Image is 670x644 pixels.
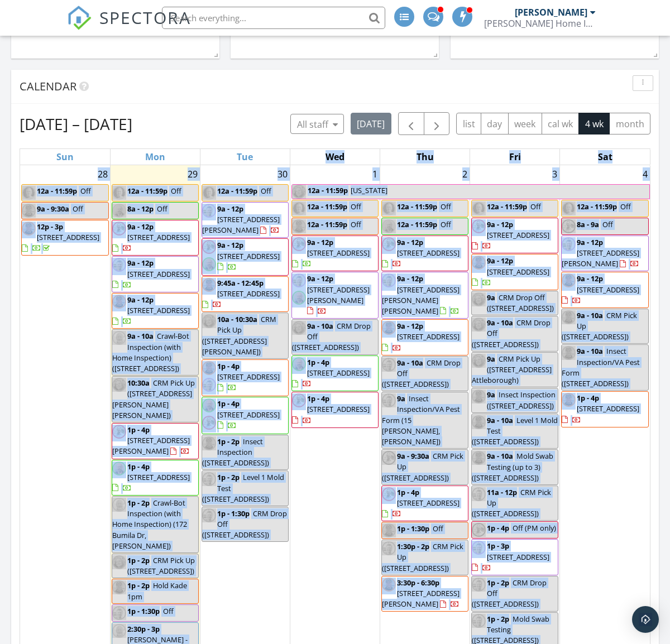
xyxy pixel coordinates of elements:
span: 12a - 11:59p [307,185,348,199]
a: 1p - 4p [STREET_ADDRESS] [292,393,370,425]
span: 1p - 2p [127,498,150,508]
span: 9a - 12p [397,321,423,331]
span: 10a - 10:30a [217,314,257,324]
span: Off [530,201,541,212]
span: [STREET_ADDRESS] [127,269,190,279]
a: 9a - 12p [STREET_ADDRESS] [202,238,289,275]
img: brial_pope.jpg [202,472,216,486]
span: 12a - 11:59p [217,186,257,196]
img: 9eff220f8b0e42cd9cb776b7303a6cd3.jpeg [112,462,126,475]
a: Go to September 28, 2025 [95,165,110,183]
span: 9a - 12p [397,237,423,247]
img: greg_prew_headshot.jpg [472,523,486,537]
a: Friday [507,149,523,165]
span: 12a - 11:59p [397,219,437,229]
span: [STREET_ADDRESS] [397,498,460,508]
span: [STREET_ADDRESS][PERSON_NAME] [307,285,370,305]
input: Search everything... [162,7,385,29]
a: 9a - 12p [STREET_ADDRESS] [472,219,549,251]
img: marc_2019.jpg [382,321,396,335]
span: [STREET_ADDRESS] [307,368,370,378]
a: 9a - 12p [STREET_ADDRESS] [471,254,558,290]
span: 9a - 10a [577,346,603,356]
span: [STREET_ADDRESS] [487,267,549,277]
img: greg_prew_headshot.jpg [292,237,306,251]
div: All staff [297,118,338,131]
span: CRM Pick Up ([STREET_ADDRESS]) [382,451,463,482]
div: Striler Home Inspections, Inc. [484,18,596,29]
span: 9a - 12p [127,295,154,305]
a: 1p - 4p [STREET_ADDRESS] [112,462,190,493]
a: Go to October 1, 2025 [370,165,380,183]
span: Off (PM only) [513,523,556,533]
a: 9a - 12p [STREET_ADDRESS] [471,218,558,254]
span: Insect Inspection/VA Pest Form (15 [PERSON_NAME], [PERSON_NAME]) [382,393,460,446]
img: The Best Home Inspection Software - Spectora [67,6,92,30]
span: Calendar [20,79,76,94]
span: [STREET_ADDRESS] [577,403,639,414]
span: Insect Inspection ([STREET_ADDRESS]) [202,436,269,468]
span: CRM Pick Up ([STREET_ADDRESS]) [127,555,195,576]
span: Off [602,219,613,229]
img: brial_pope.jpg [112,606,126,620]
img: marc_2019.jpg [22,204,36,218]
span: 1:30p - 2p [397,541,429,551]
img: img_7324.jpg [472,354,486,368]
span: [STREET_ADDRESS] [217,410,280,420]
img: f6ba44ae3ccb492fa75a4bd56e429e53.jpeg [562,201,576,215]
a: 1p - 3p [STREET_ADDRESS] [472,541,549,572]
span: 9a - 10a [127,331,154,341]
span: 1p - 4p [127,462,150,472]
span: 12a - 11:59p [37,186,77,196]
a: 1p - 4p [STREET_ADDRESS][PERSON_NAME] [112,423,199,459]
img: 9eff220f8b0e42cd9cb776b7303a6cd3.jpeg [382,219,396,233]
a: 1p - 4p [STREET_ADDRESS] [291,392,379,428]
span: SPECTORA [99,6,191,29]
span: 1p - 1:30p [127,606,160,616]
span: 9a - 10a [487,318,513,328]
img: greg_prew_headshot.jpg [382,451,396,465]
img: greg_prew_headshot.jpg [472,219,486,233]
a: 1p - 3p [STREET_ADDRESS] [471,539,558,575]
a: 1p - 4p [STREET_ADDRESS] [382,487,460,518]
button: cal wk [542,113,580,134]
img: f6ba44ae3ccb492fa75a4bd56e429e53.jpeg [22,186,36,200]
span: 9a - 12p [127,258,154,268]
div: Open Intercom Messenger [632,606,659,633]
span: [STREET_ADDRESS] [37,232,99,242]
img: f6ba44ae3ccb492fa75a4bd56e429e53.jpeg [472,201,486,215]
img: brial_pope.jpg [382,358,396,372]
span: Off [261,186,271,196]
span: [STREET_ADDRESS][PERSON_NAME] [562,248,639,268]
img: a9367354d3e341059eda48d9aa04453b.jpeg [112,498,126,512]
img: brial_pope.jpg [112,258,126,272]
a: Wednesday [323,149,347,165]
a: 9a - 12p [STREET_ADDRESS][PERSON_NAME] [562,237,639,268]
img: marc_2019.jpg [112,580,126,594]
span: 2:30p - 3p [127,624,160,634]
div: [PERSON_NAME] [515,7,587,18]
img: greg_prew_headshot.jpg [382,487,396,501]
span: [STREET_ADDRESS][PERSON_NAME] [112,435,190,456]
a: 3:30p - 6:30p [STREET_ADDRESS][PERSON_NAME] [382,578,460,609]
img: greg_prew_headshot.jpg [292,393,306,407]
img: marc_2019.jpg [382,578,396,592]
span: 12a - 11:59p [577,201,617,212]
img: brial_pope.jpg [472,614,486,628]
img: marc_2019.jpg [202,361,216,375]
span: Off [73,204,83,214]
img: 9eff220f8b0e42cd9cb776b7303a6cd3.jpeg [292,357,306,371]
img: f6ba44ae3ccb492fa75a4bd56e429e53.jpeg [202,186,216,200]
a: Sunday [54,149,76,165]
span: CRM Pick Up ([STREET_ADDRESS]) [382,541,463,573]
span: CRM Pick Up ([STREET_ADDRESS] Attleborough) [472,354,552,385]
img: brial_pope.jpg [202,378,216,392]
img: marc_2019.jpg [472,256,486,270]
img: brial_pope.jpg [562,237,576,251]
span: [STREET_ADDRESS] [487,230,549,240]
img: greg_prew_headshot.jpg [562,219,576,233]
a: 1p - 4p [STREET_ADDRESS] [217,361,280,392]
img: img_7324.jpg [112,378,126,392]
a: Go to September 30, 2025 [275,165,290,183]
span: [STREET_ADDRESS] [217,251,280,261]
